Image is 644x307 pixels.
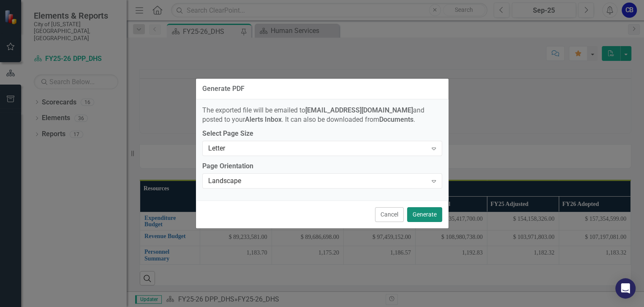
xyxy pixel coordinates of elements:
button: Cancel [375,207,404,222]
label: Select Page Size [202,129,442,139]
div: Letter [208,144,427,153]
label: Page Orientation [202,162,442,171]
div: Open Intercom Messenger [615,278,636,299]
strong: Documents [379,115,413,123]
span: The exported file will be emailed to and posted to your . It can also be downloaded from . [202,106,424,124]
strong: Alerts Inbox [245,115,282,123]
button: Generate [407,207,442,222]
div: Landscape [208,176,427,186]
strong: [EMAIL_ADDRESS][DOMAIN_NAME] [305,106,413,114]
div: Generate PDF [202,85,245,93]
